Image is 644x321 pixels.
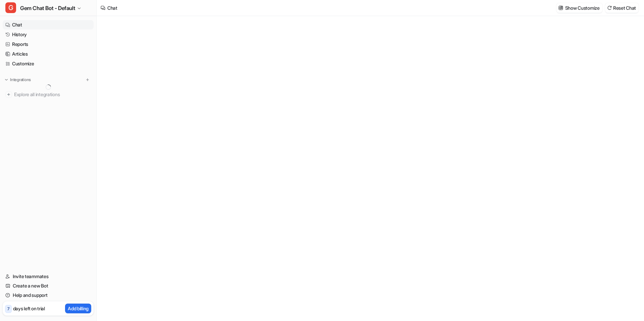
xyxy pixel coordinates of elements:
[3,30,94,39] a: History
[65,304,91,313] button: Add billing
[565,4,600,11] p: Show Customize
[3,49,94,59] a: Articles
[5,2,16,13] span: G
[14,89,91,100] span: Explore all integrations
[85,77,90,82] img: menu_add.svg
[5,91,12,98] img: explore all integrations
[3,272,94,281] a: Invite teammates
[3,20,94,29] a: Chat
[556,3,602,13] button: Show Customize
[20,3,75,13] span: Gem Chat Bot - Default
[3,281,94,291] a: Create a new Bot
[4,77,9,82] img: expand menu
[3,76,33,83] button: Integrations
[605,3,639,13] button: Reset Chat
[68,305,89,312] p: Add billing
[607,5,612,10] img: reset
[3,90,94,99] a: Explore all integrations
[10,77,31,82] p: Integrations
[107,4,117,11] div: Chat
[7,306,9,312] p: 7
[3,59,94,68] a: Customize
[13,305,45,312] p: days left on trial
[3,40,94,49] a: Reports
[558,5,563,10] img: customize
[3,291,94,300] a: Help and support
